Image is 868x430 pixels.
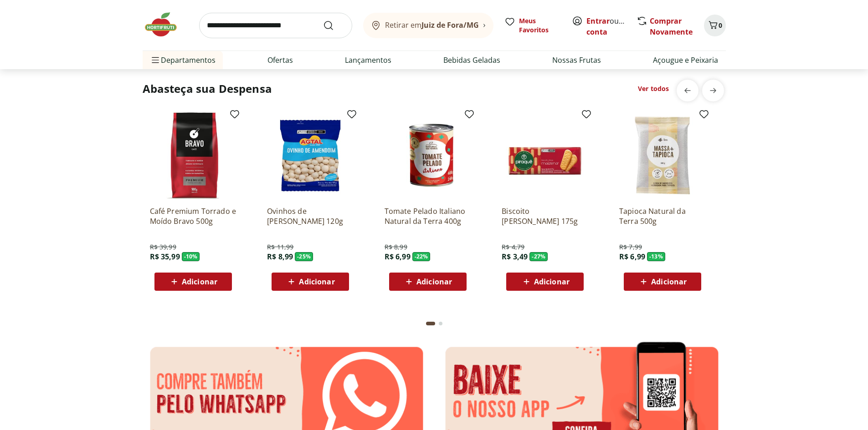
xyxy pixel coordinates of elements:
[529,252,548,261] span: - 27 %
[443,55,500,66] a: Bebidas Geladas
[677,80,699,101] button: previous
[150,252,180,262] span: R$ 35,99
[150,49,161,71] button: Menu
[504,16,561,35] a: Meus Favoritos
[421,20,479,30] b: Juiz de Fora/MG
[267,252,293,262] span: R$ 8,99
[385,252,411,262] span: R$ 6,99
[534,278,570,285] span: Adicionar
[647,252,665,261] span: - 13 %
[150,49,216,71] span: Departamentos
[619,206,706,226] a: Tapioca Natural da Terra 500g
[416,278,452,285] span: Adicionar
[299,278,334,285] span: Adicionar
[150,243,176,252] span: R$ 39,99
[267,55,293,66] a: Ofertas
[267,243,293,252] span: R$ 11,99
[586,15,627,37] span: ou
[267,112,354,199] img: Ovinhos de Amendoim Agtal 120g
[502,112,588,199] img: Biscoito Maizena Piraque 175g
[182,278,217,285] span: Adicionar
[619,243,642,252] span: R$ 7,99
[295,252,313,261] span: - 25 %
[586,16,637,37] a: Criar conta
[624,273,701,291] button: Adicionar
[586,16,610,26] a: Entrar
[182,252,200,261] span: - 10 %
[272,273,349,291] button: Adicionar
[653,55,718,66] a: Açougue e Peixaria
[143,11,188,38] img: Hortifruti
[323,20,345,31] button: Submit Search
[385,112,471,199] img: Tomate Pelado Italiano Natural da Terra 400g
[267,206,354,226] a: Ovinhos de [PERSON_NAME] 120g
[389,273,467,291] button: Adicionar
[385,243,407,252] span: R$ 8,99
[412,252,431,261] span: - 22 %
[552,55,601,66] a: Nossas Frutas
[502,243,524,252] span: R$ 4,79
[385,21,479,29] span: Retirar em
[651,278,687,285] span: Adicionar
[150,112,236,199] img: Café Premium Torrado e Moído Bravo 500g
[719,21,722,30] span: 0
[619,252,645,262] span: R$ 6,99
[154,273,232,291] button: Adicionar
[519,16,561,35] span: Meus Favoritos
[650,16,693,37] a: Comprar Novamente
[704,15,726,36] button: Carrinho
[506,273,584,291] button: Adicionar
[502,252,528,262] span: R$ 3,49
[143,81,272,96] h2: Abasteça sua Despensa
[502,206,588,226] a: Biscoito [PERSON_NAME] 175g
[702,80,724,101] button: next
[345,55,391,66] a: Lançamentos
[150,206,236,226] a: Café Premium Torrado e Moído Bravo 500g
[424,313,437,334] button: Current page from fs-carousel
[619,112,706,199] img: Tapioca Natural da Terra 500g
[385,206,471,226] a: Tomate Pelado Italiano Natural da Terra 400g
[363,13,493,38] button: Retirar emJuiz de Fora/MG
[437,313,444,334] button: Go to page 2 from fs-carousel
[638,84,669,93] a: Ver todos
[199,13,352,38] input: search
